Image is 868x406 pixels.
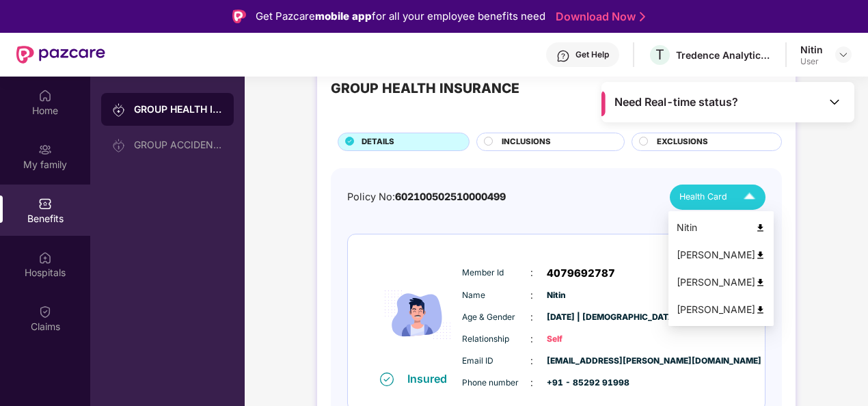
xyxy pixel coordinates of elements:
[800,43,823,56] div: Nitin
[677,220,765,235] div: Nitin
[38,143,52,157] img: svg+xml;base64,PHN2ZyB3aWR0aD0iMjAiIGhlaWdodD0iMjAiIHZpZXdCb3g9IjAgMCAyMCAyMCIgZmlsbD0ibm9uZSIgeG...
[462,289,530,302] span: Name
[315,10,372,23] strong: mobile app
[838,49,849,60] img: svg+xml;base64,PHN2ZyBpZD0iRHJvcGRvd24tMzJ4MzIiIHhtbG5zPSJodHRwOi8vd3d3LnczLm9yZy8yMDAwL3N2ZyIgd2...
[547,333,615,346] span: Self
[547,377,615,390] span: +91 - 85292 91998
[362,136,394,148] span: DETAILS
[462,267,530,280] span: Member Id
[640,10,645,24] img: Stroke
[112,139,126,152] img: svg+xml;base64,PHN2ZyB3aWR0aD0iMjAiIGhlaWdodD0iMjAiIHZpZXdCb3g9IjAgMCAyMCAyMCIgZmlsbD0ibm9uZSIgeG...
[755,305,765,315] img: svg+xml;base64,PHN2ZyB4bWxucz0iaHR0cDovL3d3dy53My5vcmcvMjAwMC9zdmciIHdpZHRoPSI0OCIgaGVpZ2h0PSI0OC...
[38,89,52,103] img: svg+xml;base64,PHN2ZyBpZD0iSG9tZSIgeG1sbnM9Imh0dHA6Ly93d3cudzMub3JnLzIwMDAvc3ZnIiB3aWR0aD0iMjAiIG...
[380,373,394,386] img: svg+xml;base64,PHN2ZyB4bWxucz0iaHR0cDovL3d3dy53My5vcmcvMjAwMC9zdmciIHdpZHRoPSIxNiIgaGVpZ2h0PSIxNi...
[530,331,533,347] span: :
[677,275,765,290] div: [PERSON_NAME]
[755,223,765,233] img: svg+xml;base64,PHN2ZyB4bWxucz0iaHR0cDovL3d3dy53My5vcmcvMjAwMC9zdmciIHdpZHRoPSI0OCIgaGVpZ2h0PSI0OC...
[575,49,609,60] div: Get Help
[38,251,52,265] img: svg+xml;base64,PHN2ZyBpZD0iSG9zcGl0YWxzIiB4bWxucz0iaHR0cDovL3d3dy53My5vcmcvMjAwMC9zdmciIHdpZHRoPS...
[547,311,615,324] span: [DATE] | [DEMOGRAPHIC_DATA]
[737,185,761,209] img: Icuh8uwCUCF+XjCZyLQsAKiDCM9HiE6CMYmKQaPGkZKaA32CAAACiQcFBJY0IsAAAAASUVORK5CYII=
[462,333,530,346] span: Relationship
[755,250,765,260] img: svg+xml;base64,PHN2ZyB4bWxucz0iaHR0cDovL3d3dy53My5vcmcvMjAwMC9zdmciIHdpZHRoPSI0OCIgaGVpZ2h0PSI0OC...
[556,10,641,24] a: Download Now
[677,247,765,262] div: [PERSON_NAME]
[395,191,506,202] span: 602100502510000499
[614,95,738,109] span: Need Real-time status?
[657,136,708,148] span: EXCLUSIONS
[112,103,126,117] img: svg+xml;base64,PHN2ZyB3aWR0aD0iMjAiIGhlaWdodD0iMjAiIHZpZXdCb3g9IjAgMCAyMCAyMCIgZmlsbD0ibm9uZSIgeG...
[530,265,533,280] span: :
[462,311,530,324] span: Age & Gender
[134,139,223,150] div: GROUP ACCIDENTAL INSURANCE
[331,78,519,99] div: GROUP HEALTH INSURANCE
[800,56,823,67] div: User
[38,305,52,319] img: svg+xml;base64,PHN2ZyBpZD0iQ2xhaW0iIHhtbG5zPSJodHRwOi8vd3d3LnczLm9yZy8yMDAwL3N2ZyIgd2lkdGg9IjIwIi...
[256,8,545,25] div: Get Pazcare for all your employee benefits need
[502,136,551,148] span: INCLUSIONS
[16,46,105,64] img: New Pazcare Logo
[755,278,765,288] img: svg+xml;base64,PHN2ZyB4bWxucz0iaHR0cDovL3d3dy53My5vcmcvMjAwMC9zdmciIHdpZHRoPSI0OCIgaGVpZ2h0PSI0OC...
[655,46,664,63] span: T
[407,372,455,385] div: Insured
[232,10,246,23] img: Logo
[462,355,530,368] span: Email ID
[676,49,772,62] div: Tredence Analytics Solutions Private Limited
[530,375,533,390] span: :
[679,190,727,204] span: Health Card
[530,310,533,325] span: :
[547,289,615,302] span: Nitin
[547,265,615,282] span: 4079692787
[677,302,765,317] div: [PERSON_NAME]
[377,258,459,371] img: icon
[670,185,765,210] button: Health Card
[38,197,52,211] img: svg+xml;base64,PHN2ZyBpZD0iQmVuZWZpdHMiIHhtbG5zPSJodHRwOi8vd3d3LnczLm9yZy8yMDAwL3N2ZyIgd2lkdGg9Ij...
[547,355,615,368] span: [EMAIL_ADDRESS][PERSON_NAME][DOMAIN_NAME]
[134,103,223,116] div: GROUP HEALTH INSURANCE
[530,353,533,368] span: :
[462,377,530,390] span: Phone number
[828,95,841,109] img: Toggle Icon
[556,49,570,63] img: svg+xml;base64,PHN2ZyBpZD0iSGVscC0zMngzMiIgeG1sbnM9Imh0dHA6Ly93d3cudzMub3JnLzIwMDAvc3ZnIiB3aWR0aD...
[530,288,533,303] span: :
[347,189,506,205] div: Policy No:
